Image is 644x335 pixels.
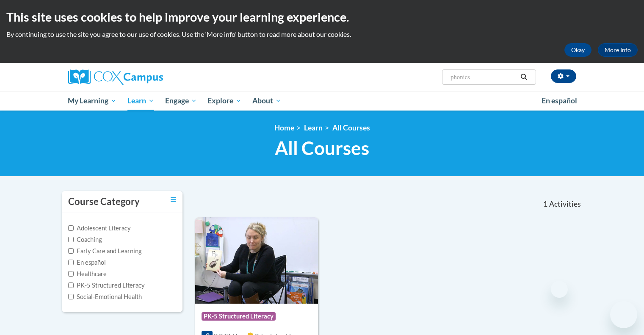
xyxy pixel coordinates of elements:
[274,123,294,132] a: Home
[247,91,287,111] a: About
[68,237,74,242] input: Checkbox for Options
[68,225,74,231] input: Checkbox for Options
[127,96,154,106] span: Learn
[68,271,74,277] input: Checkbox for Options
[160,91,202,111] a: Engage
[6,30,638,39] p: By continuing to use the site you agree to our use of cookies. Use the ‘More info’ button to read...
[68,292,142,302] label: Social-Emotional Health
[195,217,318,304] img: Course Logo
[543,199,547,209] span: 1
[332,123,370,132] a: All Courses
[549,199,581,209] span: Activities
[551,69,576,83] button: Account Settings
[598,43,638,57] a: More Info
[68,69,163,85] img: Cox Campus
[536,92,583,110] a: En español
[542,96,577,105] span: En español
[6,8,638,25] h2: This site uses cookies to help improve your learning experience.
[610,301,637,328] iframe: Button to launch messaging window
[202,312,276,321] span: PK-5 Structured Literacy
[564,43,591,57] button: Okay
[68,294,74,299] input: Checkbox for Options
[252,96,281,106] span: About
[68,235,102,244] label: Coaching
[68,281,145,290] label: PK-5 Structured Literacy
[68,260,74,265] input: Checkbox for Options
[68,246,141,256] label: Early Care and Learning
[450,72,517,82] input: Search Courses
[275,137,369,159] span: All Courses
[207,96,241,106] span: Explore
[304,123,323,132] a: Learn
[68,248,74,254] input: Checkbox for Options
[171,195,176,205] a: Toggle collapse
[68,224,131,233] label: Adolescent Literacy
[68,195,140,208] h3: Course Category
[68,96,116,106] span: My Learning
[517,72,530,82] button: Search
[68,269,107,279] label: Healthcare
[551,281,568,298] iframe: Close message
[165,96,197,106] span: Engage
[63,91,122,111] a: My Learning
[68,69,229,85] a: Cox Campus
[68,258,106,267] label: En español
[202,91,247,111] a: Explore
[68,282,74,288] input: Checkbox for Options
[55,91,589,111] div: Main menu
[122,91,160,111] a: Learn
